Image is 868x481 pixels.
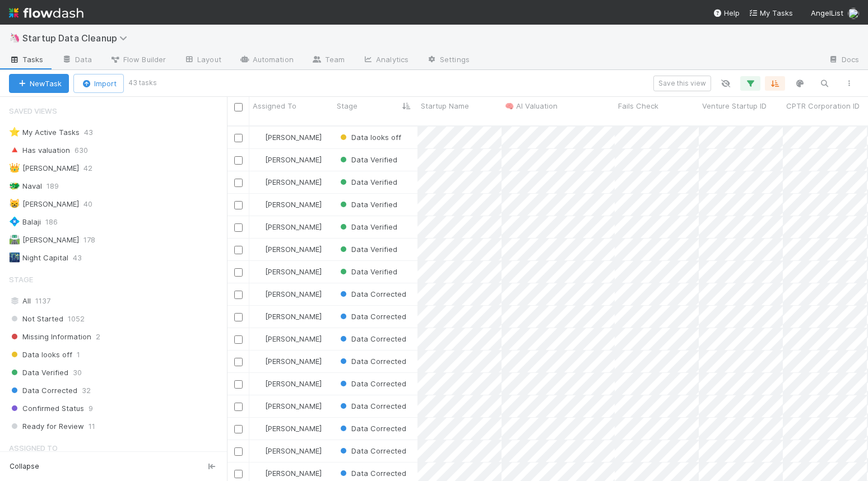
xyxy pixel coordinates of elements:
[9,419,84,433] span: Ready for Review
[254,288,322,300] div: [PERSON_NAME]
[338,312,406,321] span: Data Corrected
[234,223,243,232] input: Toggle Row Selected
[653,76,711,91] button: Save this view
[338,267,397,276] span: Data Verified
[83,197,104,211] span: 40
[45,215,69,229] span: 186
[338,200,397,209] span: Data Verified
[9,366,68,380] span: Data Verified
[254,424,263,433] img: avatar_01e2500d-3195-4c29-b276-1cde86660094.png
[265,267,322,276] span: [PERSON_NAME]
[254,289,263,298] img: avatar_01e2500d-3195-4c29-b276-1cde86660094.png
[338,378,406,389] div: Data Corrected
[9,384,77,398] span: Data Corrected
[128,78,157,88] small: 43 tasks
[338,154,397,165] div: Data Verified
[68,312,85,326] span: 1052
[9,181,20,190] span: 🐲
[338,244,397,255] div: Data Verified
[9,437,58,459] span: Assigned To
[77,348,80,362] span: 1
[9,268,33,291] span: Stage
[338,446,406,455] span: Data Corrected
[303,52,354,69] a: Team
[338,178,397,186] span: Data Verified
[9,251,68,265] div: Night Capital
[75,143,99,157] span: 630
[338,423,406,434] div: Data Corrected
[337,100,358,111] span: Stage
[234,268,243,277] input: Toggle Row Selected
[9,312,63,326] span: Not Started
[254,266,322,277] div: [PERSON_NAME]
[9,401,84,415] span: Confirmed Status
[254,132,322,143] div: [PERSON_NAME]
[9,179,42,193] div: Naval
[9,294,224,308] div: All
[254,334,263,343] img: avatar_01e2500d-3195-4c29-b276-1cde86660094.png
[83,233,106,247] span: 178
[749,7,793,18] a: My Tasks
[254,357,263,366] img: avatar_01e2500d-3195-4c29-b276-1cde86660094.png
[254,133,263,142] img: avatar_01e2500d-3195-4c29-b276-1cde86660094.png
[9,233,79,247] div: [PERSON_NAME]
[9,348,72,362] span: Data looks off
[53,52,101,69] a: Data
[265,155,322,164] span: [PERSON_NAME]
[254,199,322,210] div: [PERSON_NAME]
[10,461,39,471] span: Collapse
[234,358,243,366] input: Toggle Row Selected
[9,163,20,172] span: 👑
[338,424,406,433] span: Data Corrected
[338,199,397,210] div: Data Verified
[234,425,243,433] input: Toggle Row Selected
[22,32,133,44] span: Startup Data Cleanup
[9,217,20,226] span: 💠
[234,179,243,187] input: Toggle Row Selected
[254,200,263,209] img: avatar_01e2500d-3195-4c29-b276-1cde86660094.png
[618,100,658,111] span: Fails Check
[338,469,406,478] span: Data Corrected
[265,446,322,455] span: [PERSON_NAME]
[265,133,322,142] span: [PERSON_NAME]
[234,403,243,411] input: Toggle Row Selected
[786,100,860,111] span: CPTR Corporation ID
[702,100,767,111] span: Venture Startup ID
[9,330,91,344] span: Missing Information
[254,378,322,389] div: [PERSON_NAME]
[9,33,20,43] span: 🦄
[338,288,406,300] div: Data Corrected
[338,176,397,188] div: Data Verified
[265,289,322,298] span: [PERSON_NAME]
[254,333,322,344] div: [PERSON_NAME]
[254,469,263,478] img: avatar_01e2500d-3195-4c29-b276-1cde86660094.png
[338,333,406,344] div: Data Corrected
[338,245,397,254] span: Data Verified
[713,7,740,18] div: Help
[338,445,406,456] div: Data Corrected
[234,291,243,299] input: Toggle Row Selected
[421,100,469,111] span: Startup Name
[234,201,243,209] input: Toggle Row Selected
[254,222,263,231] img: avatar_01e2500d-3195-4c29-b276-1cde86660094.png
[9,161,79,175] div: [PERSON_NAME]
[9,145,20,155] span: 🔺
[265,200,322,209] span: [PERSON_NAME]
[338,356,406,367] div: Data Corrected
[9,199,20,208] span: 😸
[9,253,20,262] span: 🌃
[9,100,57,122] span: Saved Views
[101,52,175,69] a: Flow Builder
[254,154,322,165] div: [PERSON_NAME]
[505,100,558,111] span: 🧠 AI Valuation
[265,424,322,433] span: [PERSON_NAME]
[253,100,296,111] span: Assigned To
[175,52,230,69] a: Layout
[254,446,263,455] img: avatar_01e2500d-3195-4c29-b276-1cde86660094.png
[110,54,166,65] span: Flow Builder
[338,379,406,388] span: Data Corrected
[338,357,406,366] span: Data Corrected
[265,469,322,478] span: [PERSON_NAME]
[254,400,322,412] div: [PERSON_NAME]
[819,52,868,69] a: Docs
